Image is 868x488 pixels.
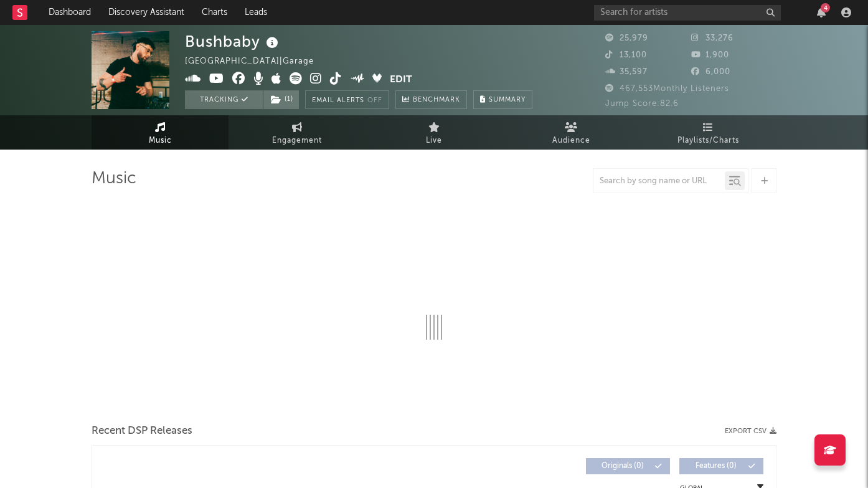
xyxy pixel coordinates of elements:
span: ( 1 ) [263,90,300,109]
span: Music [149,133,172,148]
button: Export CSV [725,428,776,435]
button: Edit [390,72,412,88]
a: Live [366,115,502,150]
a: Engagement [229,115,366,150]
span: 13,100 [605,51,647,59]
button: Features(0) [679,458,763,474]
input: Search for artists [594,5,781,21]
em: Off [367,97,382,104]
button: 4 [817,7,826,17]
a: Playlists/Charts [639,115,776,150]
span: Live [426,133,442,148]
a: Benchmark [395,90,467,109]
div: [GEOGRAPHIC_DATA] | Garage [185,54,328,69]
span: 1,900 [691,51,729,59]
span: Recent DSP Releases [92,424,192,439]
span: Originals ( 0 ) [594,462,651,470]
a: Audience [502,115,639,150]
span: 33,276 [691,34,734,42]
span: 467,553 Monthly Listeners [605,85,729,93]
button: Summary [473,90,532,109]
button: Tracking [185,90,263,109]
span: Features ( 0 ) [687,462,745,470]
span: Jump Score: 82.6 [605,100,679,108]
div: Bushbaby [185,31,281,52]
span: Engagement [272,133,322,148]
span: Playlists/Charts [677,133,739,148]
span: 35,597 [605,68,648,76]
span: 6,000 [691,68,730,76]
div: 4 [821,3,830,12]
button: Email AlertsOff [305,90,389,109]
button: (1) [263,90,299,109]
input: Search by song name or URL [593,176,725,186]
span: 25,979 [605,34,648,42]
button: Originals(0) [586,458,670,474]
span: Summary [489,97,526,103]
a: Music [92,115,229,150]
span: Audience [552,133,590,148]
span: Benchmark [413,93,460,108]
